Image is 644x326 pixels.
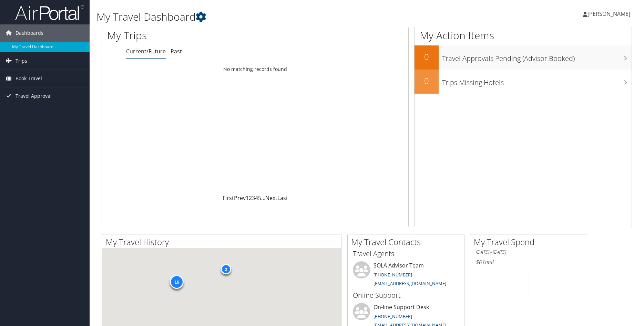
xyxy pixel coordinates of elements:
a: First [223,194,234,202]
span: Trips [16,52,27,70]
h2: 0 [415,75,439,87]
span: Travel Approval [16,87,52,105]
a: [EMAIL_ADDRESS][DOMAIN_NAME] [374,280,446,286]
a: [PHONE_NUMBER] [374,272,412,278]
h1: My Action Items [415,28,632,43]
h3: Travel Approvals Pending (Advisor Booked) [442,50,632,63]
span: Dashboards [16,24,43,42]
a: 0Trips Missing Hotels [415,70,632,94]
h2: My Travel History [106,236,341,248]
td: No matching records found [102,63,408,75]
div: 2 [221,264,231,274]
a: Next [265,194,277,202]
a: 1 [246,194,249,202]
a: [PERSON_NAME] [583,3,637,24]
a: 0Travel Approvals Pending (Advisor Booked) [415,45,632,70]
img: airportal-logo.png [15,4,84,21]
h2: My Travel Spend [474,236,587,248]
a: Last [277,194,288,202]
h2: 0 [415,51,439,63]
span: $0 [476,258,482,266]
a: [PHONE_NUMBER] [374,313,412,319]
a: 4 [255,194,258,202]
h1: My Travel Dashboard [96,10,457,24]
a: Prev [234,194,246,202]
h3: Travel Agents [353,249,459,259]
a: 2 [249,194,252,202]
li: SOLA Advisor Team [349,261,462,290]
h6: [DATE] - [DATE] [476,249,582,255]
h6: Total [476,258,582,266]
span: … [261,194,265,202]
span: [PERSON_NAME] [587,10,630,18]
h2: My Travel Contacts [351,236,464,248]
h1: My Trips [107,28,276,43]
span: Book Travel [16,70,42,87]
h3: Online Support [353,291,459,300]
a: 5 [258,194,261,202]
div: 16 [170,275,184,289]
a: 3 [252,194,255,202]
a: Past [171,48,182,55]
a: Current/Future [126,48,166,55]
h3: Trips Missing Hotels [442,74,632,87]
